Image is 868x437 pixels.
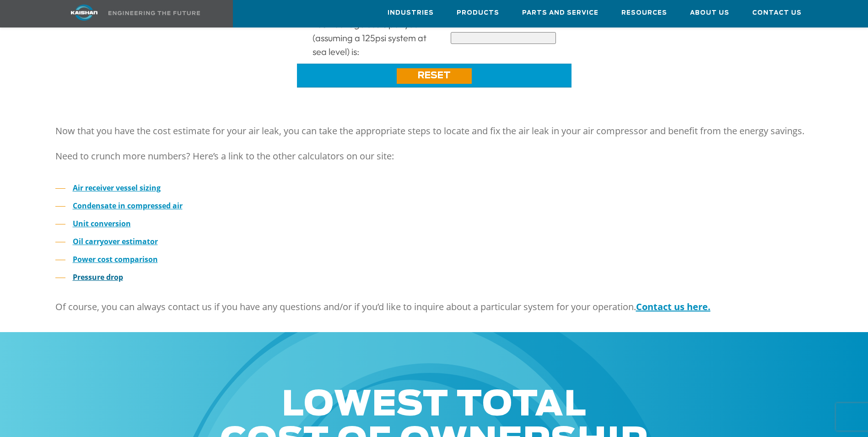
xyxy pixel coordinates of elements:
[397,68,472,84] a: Reset
[73,272,123,282] a: Pressure drop
[55,122,813,140] p: Now that you have the cost estimate for your air leak, you can take the appropriate steps to loca...
[73,183,161,193] a: Air receiver vessel sizing
[457,0,499,25] a: Products
[522,8,598,18] span: Parts and Service
[752,8,802,18] span: Contact Us
[108,11,200,15] img: Engineering the future
[457,8,499,18] span: Products
[636,300,711,313] a: Contact us here.
[55,147,813,165] p: Need to crunch more numbers? Here’s a link to the other calculators on our site:
[690,8,729,18] span: About Us
[621,8,667,18] span: Resources
[313,18,426,57] span: Your leakage costs per year (assuming a 125psi system at sea level) is:
[50,5,119,21] img: kaishan logo
[752,0,802,25] a: Contact Us
[73,218,131,229] a: Unit conversion
[690,0,729,25] a: About Us
[621,0,667,25] a: Resources
[388,8,434,18] span: Industries
[73,201,183,211] a: Condensate in compressed air
[73,236,158,246] a: Oil carryover estimator
[73,254,158,264] a: Power cost comparison
[55,298,813,316] p: Of course, you can always contact us if you have any questions and/or if you’d like to inquire ab...
[388,0,434,25] a: Industries
[522,0,598,25] a: Parts and Service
